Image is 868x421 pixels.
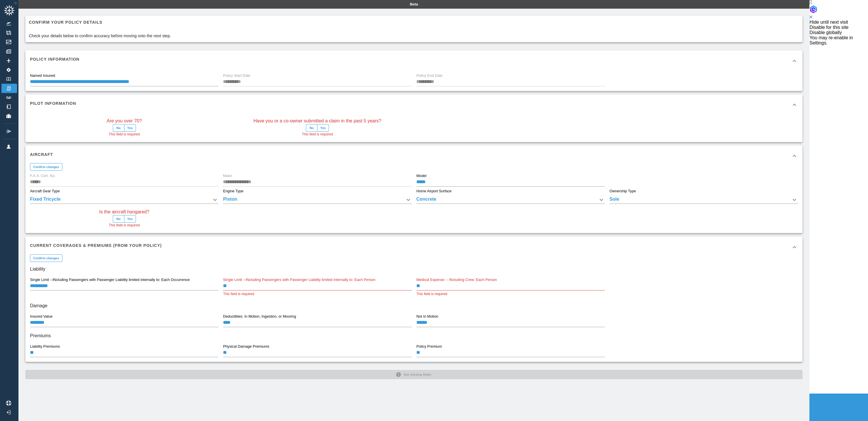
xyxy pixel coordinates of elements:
label: Policy Start Date [223,73,250,78]
label: Policy Premium [416,344,442,349]
label: Policy End Date [416,73,443,78]
label: Are you over 70? [107,118,142,124]
button: No [113,215,124,223]
label: Physical Damage Premiums [223,344,269,349]
label: Model [416,174,426,179]
label: Medical Expense -- INcluding Crew: Each Person [416,277,497,282]
span: Hide until next visit [809,20,848,25]
div: Fixed Tricycle [30,196,218,204]
span: This field is required [109,132,140,137]
div: Current Coverages & Premiums (from your policy) [25,236,802,257]
label: Insured Value [30,314,53,319]
div: Sole [609,196,798,204]
h6: Damage [30,302,798,310]
label: Deductibles: In Motion, Ingestion, or Mooring [223,314,296,319]
span: You may re-enable in Settings. [809,35,853,45]
h6: Pilot Information [30,100,76,107]
h6: Policy Information [30,56,79,62]
span: This field is required [302,132,333,137]
p: Check your details below to confirm accuracy before moving onto the next step. [29,33,171,39]
button: Confirm changes [30,254,62,262]
div: Aircraft [25,146,802,166]
div: Piston [223,196,411,204]
label: Home Airport Surface [416,189,452,194]
button: Confirm changes [30,163,62,171]
p: This field is required [223,291,411,297]
span: This field is required [109,223,140,228]
button: Yes [124,215,136,223]
div: Pilot Information [25,94,802,115]
label: Single Limit --INcluding Passengers with Passenger Liability limited internally to: Each Occurrence [30,277,190,282]
label: Make [223,174,232,179]
label: Single Limit --INcluding Passengers with Passenger Liability limited internally to: Each Person [223,277,375,282]
h6: Aircraft [30,151,53,158]
h6: Current Coverages & Premiums (from your policy) [30,242,162,249]
span: Disable globally [809,30,842,35]
span: Disable for this site [809,25,848,30]
p: This field is required [416,291,605,297]
button: Yes [317,124,329,132]
label: Engine Type [223,189,244,194]
button: Yes [124,124,136,132]
div: Concrete [416,196,605,204]
button: No [306,124,317,132]
label: Is the aircraft hangared? [99,208,149,215]
label: Ownership Type [609,189,636,194]
button: No [113,124,124,132]
h6: Premiums [30,332,798,340]
h6: Confirm your policy details [29,19,171,25]
h6: Liability [30,265,798,273]
label: Aircraft Gear Type [30,189,60,194]
label: Named Insured [30,73,55,78]
label: Liability Premiums [30,344,60,349]
label: F.A.A. Cert. No. [30,174,56,179]
label: Not In Motion [416,314,438,319]
div: Policy Information [25,50,802,71]
label: Have you or a co-owner submitted a claim in the past 5 years? [254,118,381,124]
